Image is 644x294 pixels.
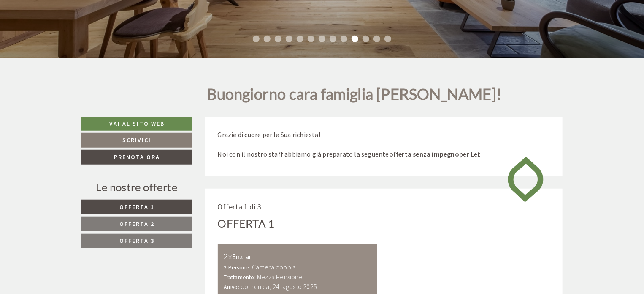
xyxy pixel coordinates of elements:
[224,250,371,263] div: Enzian
[257,272,303,281] b: Mezza Pensione
[119,220,154,228] span: Offerta 2
[224,274,256,281] small: Trattamento:
[7,23,132,49] div: Buon giorno, come possiamo aiutarla?
[290,223,333,238] button: Invia
[81,150,192,165] a: Prenota ora
[218,202,262,212] span: Offerta 1 di 3
[119,203,154,211] span: Offerta 1
[119,237,154,245] span: Offerta 3
[218,216,275,231] div: Offerta 1
[151,7,181,21] div: [DATE]
[13,41,127,47] small: 12:21
[207,86,502,107] h1: Buongiorno cara famiglia [PERSON_NAME]!
[224,283,239,291] small: Arrivo:
[224,264,251,271] small: 2 Persone:
[252,263,296,271] b: Camera doppia
[81,133,192,148] a: Scrivici
[13,25,127,32] div: [GEOGRAPHIC_DATA]
[389,150,459,158] strong: offerta senza impegno
[218,130,550,159] p: Grazie di cuore per la Sua richiesta! Noi con il nostro staff abbiamo già preparato la seguente p...
[81,179,192,195] div: Le nostre offerte
[224,251,232,261] b: 2x
[81,117,192,131] a: Vai al sito web
[241,282,317,291] b: domenica, 24. agosto 2025
[501,149,550,209] img: image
